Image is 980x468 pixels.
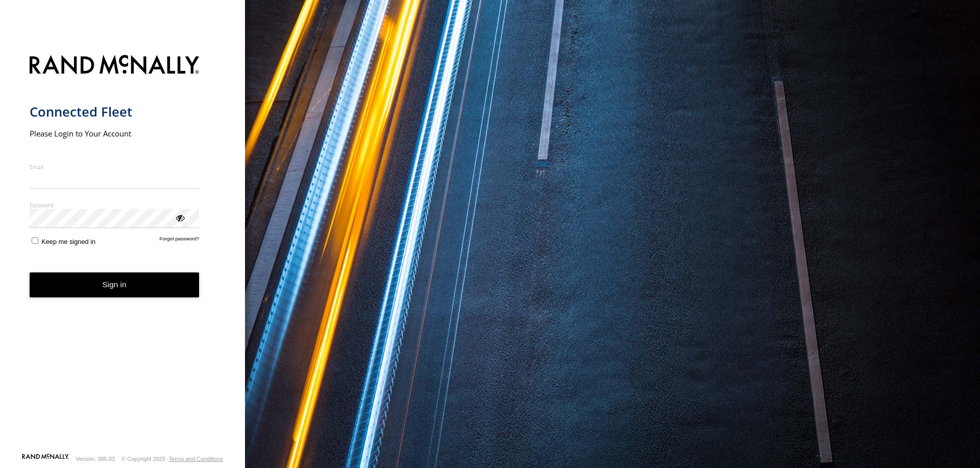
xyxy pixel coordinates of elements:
[30,128,200,139] h2: Please Login to Your Account
[41,238,95,245] span: Keep me signed in
[30,201,200,209] label: Password
[160,236,200,245] a: Forgot password?
[30,103,200,120] h1: Connected Fleet
[32,237,38,244] input: Keep me signed in
[30,49,216,453] form: main
[30,53,200,79] img: Rand McNally
[76,456,115,462] div: Version: 305.03
[121,456,223,462] div: © Copyright 2025 -
[169,456,223,462] a: Terms and Conditions
[30,163,200,171] label: Email
[175,212,185,223] div: ViewPassword
[30,272,200,297] button: Sign in
[22,454,69,464] a: Visit our Website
